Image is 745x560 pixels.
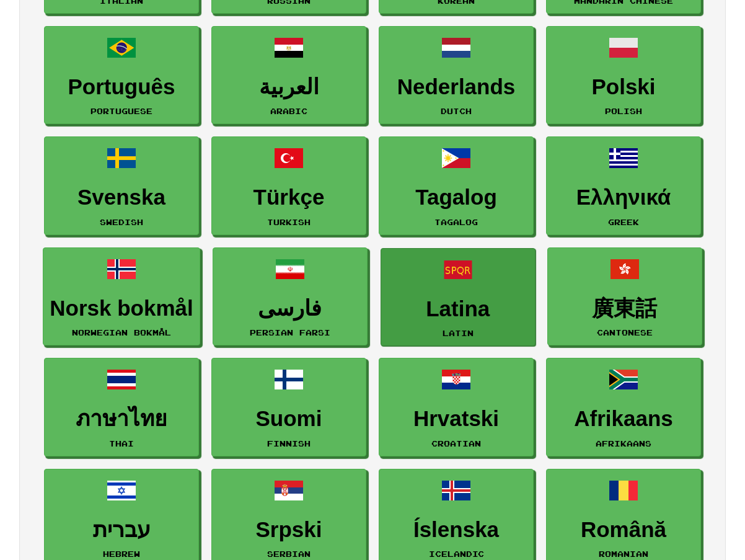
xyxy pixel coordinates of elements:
[43,247,200,346] a: Norsk bokmålNorwegian Bokmål
[554,296,695,321] h3: 廣東話
[100,218,143,226] small: Swedish
[546,26,701,125] a: PolskiPolish
[270,107,307,115] small: Arabic
[443,329,474,337] small: Latin
[547,247,702,346] a: 廣東話Cantonese
[219,296,361,321] h3: فارسی
[44,358,199,456] a: ภาษาไทยThai
[109,439,134,448] small: Thai
[608,218,639,226] small: Greek
[553,75,694,99] h3: Polski
[218,185,359,210] h3: Türkçe
[44,26,199,125] a: PortuguêsPortuguese
[441,107,472,115] small: Dutch
[553,185,694,210] h3: Ελληνικά
[546,358,701,456] a: AfrikaansAfrikaans
[434,218,478,226] small: Tagalog
[386,407,527,431] h3: Hrvatski
[213,247,368,346] a: فارسیPersian Farsi
[431,439,481,448] small: Croatian
[381,248,536,347] a: LatinaLatin
[51,407,192,431] h3: ภาษาไทย
[51,185,192,210] h3: Svenska
[44,136,199,235] a: SvenskaSwedish
[50,296,193,321] h3: Norsk bokmål
[267,549,311,558] small: Serbian
[211,26,366,125] a: العربيةArabic
[596,439,651,448] small: Afrikaans
[386,75,527,99] h3: Nederlands
[267,439,311,448] small: Finnish
[605,107,642,115] small: Polish
[250,328,330,337] small: Persian Farsi
[379,26,534,125] a: NederlandsDutch
[429,549,484,558] small: Icelandic
[553,407,694,431] h3: Afrikaans
[387,297,529,321] h3: Latina
[90,107,152,115] small: Portuguese
[267,218,311,226] small: Turkish
[72,328,171,337] small: Norwegian Bokmål
[103,549,140,558] small: Hebrew
[211,136,366,235] a: TürkçeTurkish
[218,518,359,542] h3: Srpski
[597,328,653,337] small: Cantonese
[218,75,359,99] h3: العربية
[51,75,192,99] h3: Português
[386,518,527,542] h3: Íslenska
[546,136,701,235] a: ΕλληνικάGreek
[379,358,534,456] a: HrvatskiCroatian
[553,518,694,542] h3: Română
[211,358,366,456] a: SuomiFinnish
[386,185,527,210] h3: Tagalog
[379,136,534,235] a: TagalogTagalog
[51,518,192,542] h3: עברית
[599,549,648,558] small: Romanian
[218,407,359,431] h3: Suomi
